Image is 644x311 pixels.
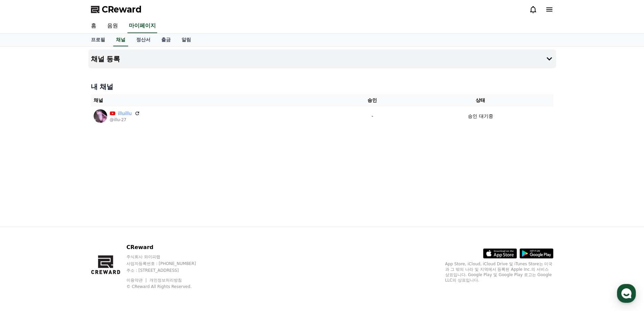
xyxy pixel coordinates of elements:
a: 정산서 [131,34,156,46]
a: 프로필 [86,34,111,46]
h4: 채널 등록 [91,55,120,63]
a: CReward [91,4,142,15]
p: 사업자등록번호 : [PHONE_NUMBER] [126,261,209,266]
a: 음원 [102,19,123,33]
th: 상태 [408,94,553,107]
th: 채널 [91,94,337,107]
p: CReward [126,243,209,251]
a: 이용약관 [126,278,148,283]
h4: 내 채널 [91,82,553,91]
p: - [340,113,405,120]
button: 채널 등록 [88,49,556,68]
p: App Store, iCloud, iCloud Drive 및 iTunes Store는 미국과 그 밖의 나라 및 지역에서 등록된 Apple Inc.의 서비스 상표입니다. Goo... [445,261,553,283]
a: illuillu [118,110,132,117]
p: 주소 : [STREET_ADDRESS] [126,268,209,273]
a: 홈 [86,19,102,33]
p: @illu-27 [110,117,140,123]
a: 개인정보처리방침 [149,278,182,283]
span: CReward [102,4,142,15]
img: illuillu [94,109,107,123]
th: 승인 [337,94,408,107]
a: 출금 [156,34,176,46]
a: 알림 [176,34,196,46]
p: 승인 대기중 [468,113,493,120]
p: © CReward All Rights Reserved. [126,284,209,289]
p: 주식회사 와이피랩 [126,254,209,260]
a: 마이페이지 [127,19,157,33]
a: 채널 [113,34,128,46]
